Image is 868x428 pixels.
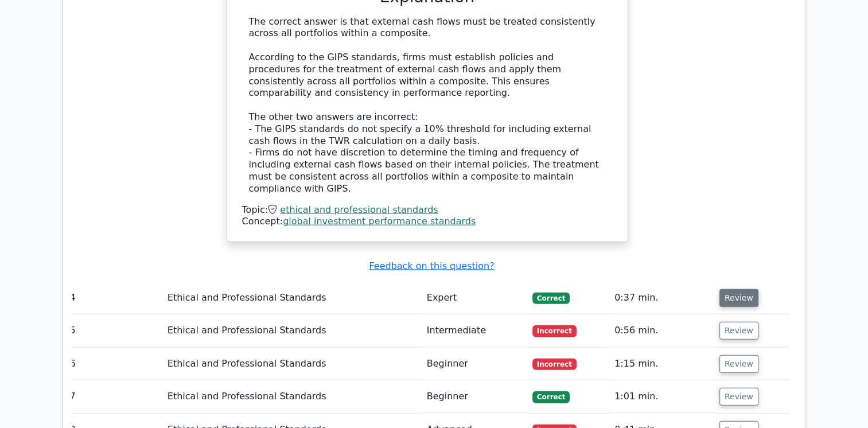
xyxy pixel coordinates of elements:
[283,216,476,227] a: global investment performance standards
[163,282,422,314] td: Ethical and Professional Standards
[369,260,494,271] a: Feedback on this question?
[719,355,758,373] button: Review
[163,348,422,380] td: Ethical and Professional Standards
[242,216,613,228] div: Concept:
[422,348,528,380] td: Beginner
[163,380,422,413] td: Ethical and Professional Standards
[422,282,528,314] td: Expert
[610,282,715,314] td: 0:37 min.
[65,380,163,413] td: 7
[65,348,163,380] td: 6
[532,359,577,370] span: Incorrect
[242,204,613,216] div: Topic:
[532,325,577,337] span: Incorrect
[610,314,715,347] td: 0:56 min.
[249,16,606,195] div: The correct answer is that external cash flows must be treated consistently across all portfolios...
[532,293,570,304] span: Correct
[422,314,528,347] td: Intermediate
[610,348,715,380] td: 1:15 min.
[65,314,163,347] td: 5
[422,380,528,413] td: Beginner
[163,314,422,347] td: Ethical and Professional Standards
[280,204,438,215] a: ethical and professional standards
[719,388,758,406] button: Review
[610,380,715,413] td: 1:01 min.
[532,391,570,403] span: Correct
[719,289,758,307] button: Review
[719,322,758,340] button: Review
[65,282,163,314] td: 4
